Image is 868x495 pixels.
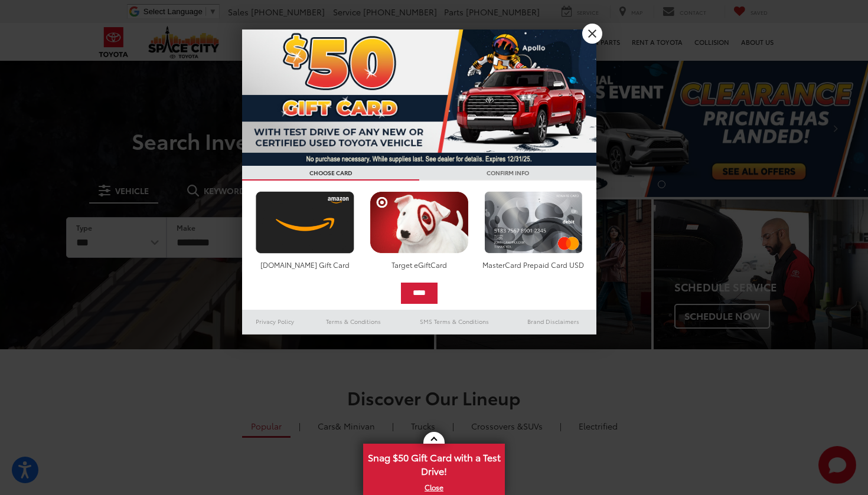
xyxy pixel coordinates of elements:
[242,314,308,329] a: Privacy Policy
[399,314,510,329] a: SMS Terms & Conditions
[364,445,504,481] span: Snag $50 Gift Card with a Test Drive!
[419,166,596,181] h3: CONFIRM INFO
[253,260,357,270] div: [DOMAIN_NAME] Gift Card
[242,166,419,181] h3: CHOOSE CARD
[253,191,357,254] img: amazoncard.png
[308,314,399,329] a: Terms & Conditions
[367,191,471,254] img: targetcard.png
[367,260,471,270] div: Target eGiftCard
[481,191,586,254] img: mastercard.png
[242,29,596,166] img: 53411_top_152338.jpg
[481,260,586,270] div: MasterCard Prepaid Card USD
[510,314,596,329] a: Brand Disclaimers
